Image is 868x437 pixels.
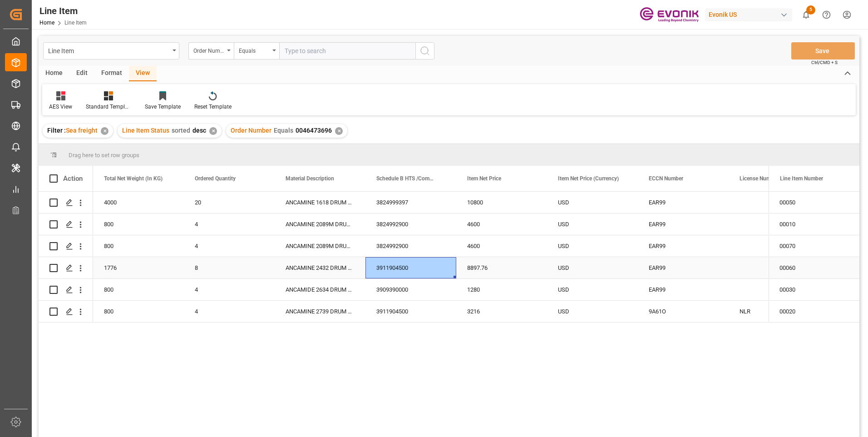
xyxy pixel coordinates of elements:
[547,257,638,278] div: USD
[184,257,275,278] div: 8
[769,214,859,235] div: 00010
[93,301,184,322] div: 800
[101,127,108,135] div: ✕
[275,301,365,322] div: ANCAMINE 2739 DRUM 200KG
[649,175,683,182] span: ECCN Number
[365,192,456,213] div: 3824999397
[184,192,275,213] div: 20
[769,257,859,279] div: Press SPACE to select this row.
[39,192,93,214] div: Press SPACE to select this row.
[415,42,434,60] button: search button
[335,127,343,135] div: ✕
[43,42,179,60] button: open menu
[547,214,638,235] div: USD
[39,257,93,279] div: Press SPACE to select this row.
[649,279,718,300] div: EAR99
[816,5,837,25] button: Help Center
[93,192,184,213] div: 4000
[48,45,169,56] div: Line Item
[63,174,83,183] div: Action
[456,301,547,322] div: 3216
[649,236,718,257] div: EAR99
[780,175,823,182] span: Line Item Number
[275,279,365,300] div: ANCAMIDE 2634 DRUM 200KG
[769,257,859,278] div: 00060
[274,127,293,134] span: Equals
[806,5,815,15] span: 5
[129,66,157,81] div: View
[39,4,87,18] div: Line Item
[456,257,547,278] div: 8897.76
[456,192,547,213] div: 10800
[769,214,859,235] div: Press SPACE to select this row.
[769,301,859,322] div: 00020
[86,103,131,111] div: Standard Templates
[94,66,129,81] div: Format
[365,301,456,322] div: 3911904500
[194,103,232,111] div: Reset Template
[184,279,275,300] div: 4
[192,127,206,134] span: desc
[275,214,365,235] div: ANCAMINE 2089M DRUM 200KG
[769,279,859,300] div: 00030
[791,42,855,60] button: Save
[234,42,279,60] button: open menu
[39,66,69,81] div: Home
[640,7,699,23] img: Evonik-brand-mark-Deep-Purple-RGB.jpeg_1700498283.jpeg
[209,127,217,135] div: ✕
[547,301,638,322] div: USD
[275,257,365,278] div: ANCAMINE 2432 DRUM 222KG
[195,175,236,182] span: Ordered Quantity
[649,301,718,322] div: 9A61O
[365,235,456,257] div: 3824992900
[456,279,547,300] div: 1280
[39,279,93,301] div: Press SPACE to select this row.
[49,103,72,111] div: AES View
[122,127,169,134] span: Line Item Status
[39,235,93,257] div: Press SPACE to select this row.
[547,192,638,213] div: USD
[365,257,456,278] div: 3911904500
[275,192,365,213] div: ANCAMINE 1618 DRUM 200KG
[649,214,718,235] div: EAR99
[188,42,234,60] button: open menu
[296,127,332,134] span: 0046473696
[39,301,93,323] div: Press SPACE to select this row.
[769,192,859,214] div: Press SPACE to select this row.
[467,175,501,182] span: Item Net Price
[769,192,859,213] div: 00050
[93,257,184,278] div: 1776
[729,301,819,322] div: NLR
[558,175,619,182] span: Item Net Price (Currency)
[705,6,796,23] button: Evonik US
[547,235,638,257] div: USD
[172,127,190,134] span: sorted
[279,42,415,60] input: Type to search
[93,235,184,257] div: 800
[231,127,271,134] span: Order Number
[184,235,275,257] div: 4
[193,45,224,55] div: Order Number
[769,235,859,257] div: Press SPACE to select this row.
[286,175,334,182] span: Material Description
[47,127,66,134] span: Filter :
[69,152,139,159] span: Drag here to set row groups
[769,301,859,323] div: Press SPACE to select this row.
[184,301,275,322] div: 4
[456,235,547,257] div: 4600
[104,175,163,182] span: Total Net Weight (In KG)
[649,192,718,213] div: EAR99
[66,127,98,134] span: Sea freight
[456,214,547,235] div: 4600
[93,279,184,300] div: 800
[705,8,792,21] div: Evonik US
[547,279,638,300] div: USD
[239,45,270,55] div: Equals
[184,214,275,235] div: 4
[769,279,859,301] div: Press SPACE to select this row.
[365,279,456,300] div: 3909390000
[796,5,816,25] button: show 5 new notifications
[69,66,94,81] div: Edit
[811,59,838,66] span: Ctrl/CMD + S
[39,214,93,235] div: Press SPACE to select this row.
